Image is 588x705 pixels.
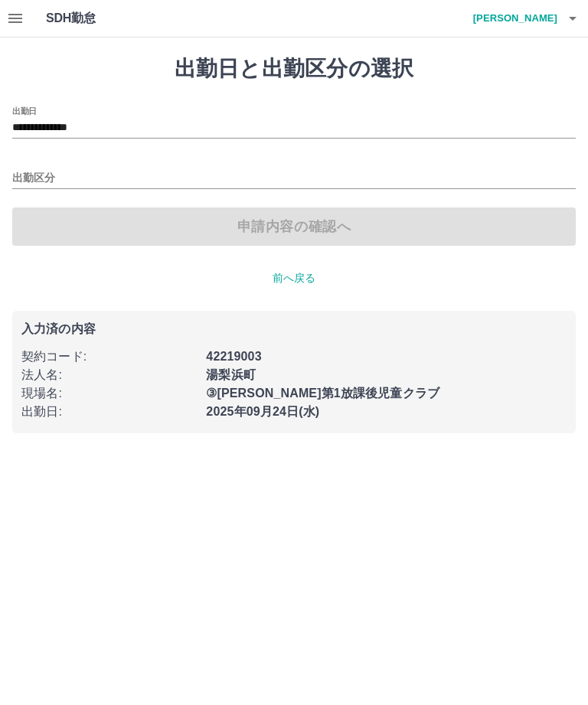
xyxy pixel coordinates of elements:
[12,105,37,116] label: 出勤日
[21,366,197,384] p: 法人名 :
[21,403,197,421] p: 出勤日 :
[206,405,319,418] b: 2025年09月24日(水)
[21,384,197,403] p: 現場名 :
[12,270,576,286] p: 前へ戻る
[206,350,261,363] b: 42219003
[12,56,576,82] h1: 出勤日と出勤区分の選択
[21,348,197,366] p: 契約コード :
[21,323,567,335] p: 入力済の内容
[206,368,256,381] b: 湯梨浜町
[206,387,439,400] b: ③[PERSON_NAME]第1放課後児童クラブ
